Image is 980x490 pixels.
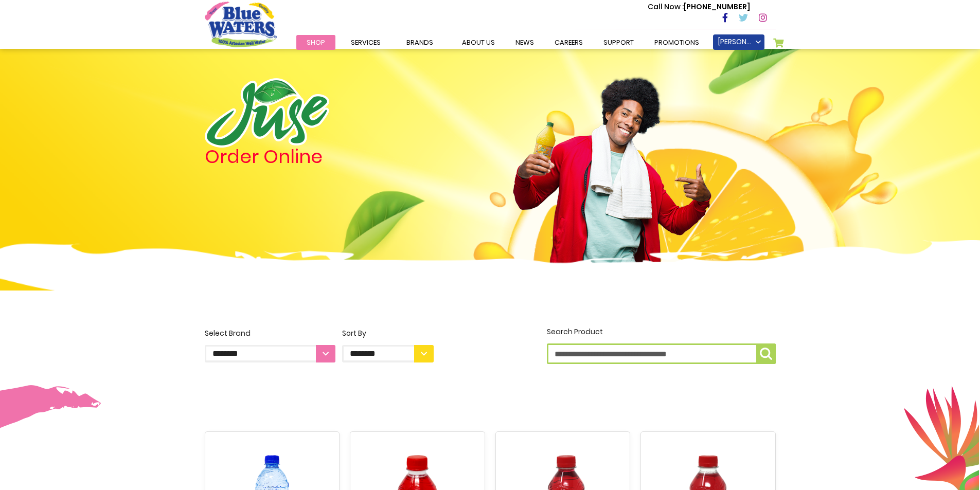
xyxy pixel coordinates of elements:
[512,59,712,279] img: man.png
[644,35,709,50] a: Promotions
[505,35,544,50] a: News
[760,348,772,360] img: search-icon.png
[547,343,776,364] input: Search Product
[342,345,434,362] select: Sort By
[756,343,776,364] button: Search Product
[406,38,433,47] span: Brands
[544,35,593,50] a: careers
[307,38,325,47] span: Shop
[342,328,434,339] div: Sort By
[547,326,776,364] label: Search Product
[351,38,381,47] span: Services
[205,2,277,47] a: store logo
[452,35,505,50] a: about us
[205,78,329,148] img: logo
[713,34,764,50] a: [PERSON_NAME]
[205,345,335,362] select: Select Brand
[648,2,750,12] p: [PHONE_NUMBER]
[205,148,434,166] h4: Order Online
[648,2,684,12] span: Call Now :
[205,328,335,362] label: Select Brand
[593,35,644,50] a: support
